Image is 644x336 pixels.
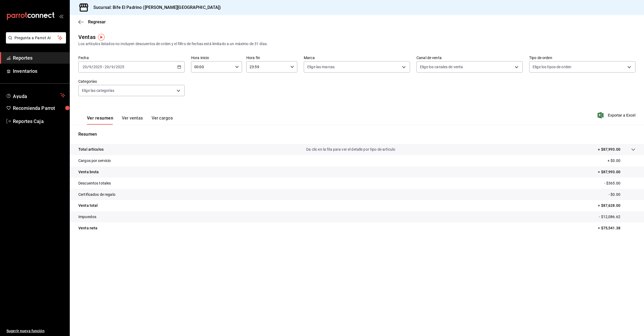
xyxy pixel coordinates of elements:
button: Ver ventas [122,115,143,125]
span: / [87,65,89,69]
p: Venta total [78,203,98,208]
label: Hora fin [246,56,297,60]
p: Certificados de regalo [78,192,115,197]
span: Inventarios [13,67,65,75]
input: -- [104,65,109,69]
span: Sugerir nueva función [6,328,65,334]
button: Ver resumen [87,115,113,125]
button: Pregunta a Parrot AI [6,32,66,44]
p: = $75,541.38 [598,225,635,231]
span: Regresar [88,19,106,24]
label: Fecha [78,56,185,60]
p: - $365.00 [604,180,635,186]
span: / [114,65,115,69]
p: Impuestos [78,214,96,220]
button: Regresar [78,19,106,24]
span: Elige las categorías [82,88,115,93]
p: + $87,993.00 [598,147,620,152]
span: - [103,65,104,69]
p: - $0.00 [609,192,635,197]
a: Pregunta a Parrot AI [4,39,66,45]
input: ---- [115,65,125,69]
input: -- [89,65,92,69]
input: ---- [93,65,102,69]
p: Descuentos totales [78,180,111,186]
button: open_drawer_menu [59,14,63,18]
span: Elige los tipos de orden [533,64,571,70]
span: Elige las marcas [307,64,335,70]
p: Resumen [78,131,635,138]
div: Los artículos listados no incluyen descuentos de orden y el filtro de fechas está limitado a un m... [78,41,635,47]
span: / [109,65,111,69]
span: Pregunta a Parrot AI [14,35,58,41]
label: Categorías [78,80,185,83]
span: Reportes Caja [13,118,65,125]
div: Ventas [78,33,96,41]
p: Da clic en la fila para ver el detalle por tipo de artículo [306,147,395,152]
span: / [92,65,93,69]
p: = $87,993.00 [598,169,635,175]
span: Reportes [13,54,65,62]
p: Venta neta [78,225,97,231]
label: Hora inicio [191,56,242,60]
label: Marca [304,56,410,60]
p: = $87,628.00 [598,203,635,208]
h3: Sucursal: Bife El Padrino ([PERSON_NAME][GEOGRAPHIC_DATA]) [89,4,221,11]
button: Ver cargos [152,115,173,125]
p: Total artículos [78,147,104,152]
span: Ayuda [13,92,58,99]
label: Canal de venta [416,56,523,60]
input: -- [111,65,114,69]
span: Recomienda Parrot [13,104,65,112]
span: Elige los canales de venta [420,64,463,70]
label: Tipo de orden [529,56,635,60]
input: -- [82,65,87,69]
img: Tooltip marker [98,34,105,41]
p: Venta bruta [78,169,99,175]
p: + $0.00 [608,158,635,164]
p: - $12,086.62 [599,214,635,220]
button: Exportar a Excel [599,112,635,118]
div: navigation tabs [87,115,173,125]
p: Cargos por servicio [78,158,111,164]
